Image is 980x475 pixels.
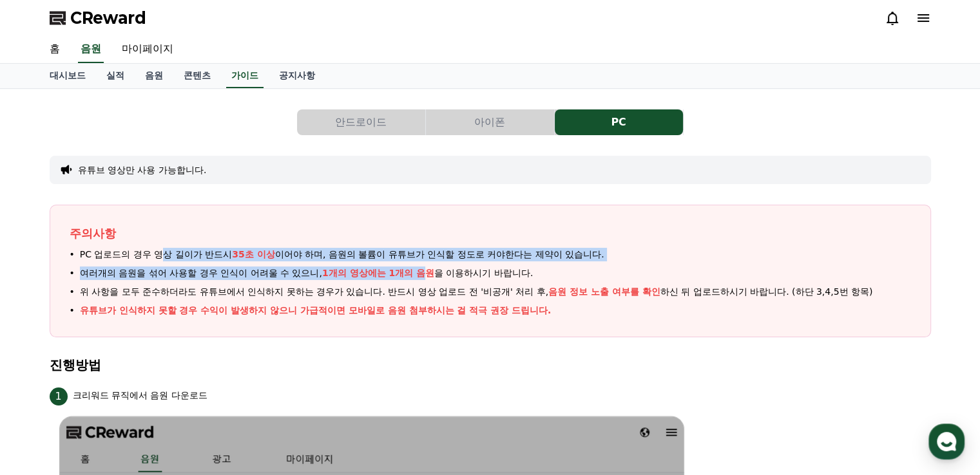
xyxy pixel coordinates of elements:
a: 실적 [96,64,135,88]
a: 대화 [85,368,166,400]
span: 35초 이상 [232,249,274,259]
span: PC 업로드의 경우 영상 길이가 반드시 이어야 하며, 음원의 볼륨이 유튜브가 인식할 정도로 커야한다는 제약이 있습니다. [80,248,604,261]
span: 위 사항을 모두 준수하더라도 유튜브에서 인식하지 못하는 경우가 있습니다. 반드시 영상 업로드 전 '비공개' 처리 후, 하신 뒤 업로드하시기 바랍니다. (하단 3,4,5번 항목) [80,285,873,299]
button: 안드로이드 [297,109,425,135]
span: 1개의 영상에는 1개의 음원 [322,268,434,278]
a: 설정 [166,368,247,400]
p: 주의사항 [70,225,911,243]
span: 1 [50,387,68,405]
span: CReward [70,8,146,28]
button: PC [555,109,683,135]
button: 아이폰 [426,109,554,135]
a: 대시보드 [39,64,96,88]
a: 가이드 [226,64,264,88]
span: 홈 [41,387,48,398]
a: 마이페이지 [111,36,184,63]
a: 음원 [78,36,104,63]
a: 홈 [39,36,70,63]
p: 유튜브가 인식하지 못할 경우 수익이 발생하지 않으니 가급적이면 모바일로 음원 첨부하시는 걸 적극 권장 드립니다. [80,304,552,317]
h4: 진행방법 [50,358,931,372]
a: 음원 [135,64,173,88]
a: 홈 [4,368,85,400]
span: 여러개의 음원을 섞어 사용할 경우 인식이 어려울 수 있으니, 을 이용하시기 바랍니다. [80,266,533,280]
p: 크리워드 뮤직에서 음원 다운로드 [73,389,207,402]
a: 콘텐츠 [173,64,221,88]
span: 대화 [118,388,133,398]
a: 공지사항 [269,64,325,88]
span: 설정 [199,387,215,398]
button: 유튜브 영상만 사용 가능합니다. [78,163,207,176]
span: 음원 정보 노출 여부를 확인 [548,286,660,297]
a: 안드로이드 [297,109,426,135]
a: CReward [50,8,146,28]
a: PC [555,109,684,135]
